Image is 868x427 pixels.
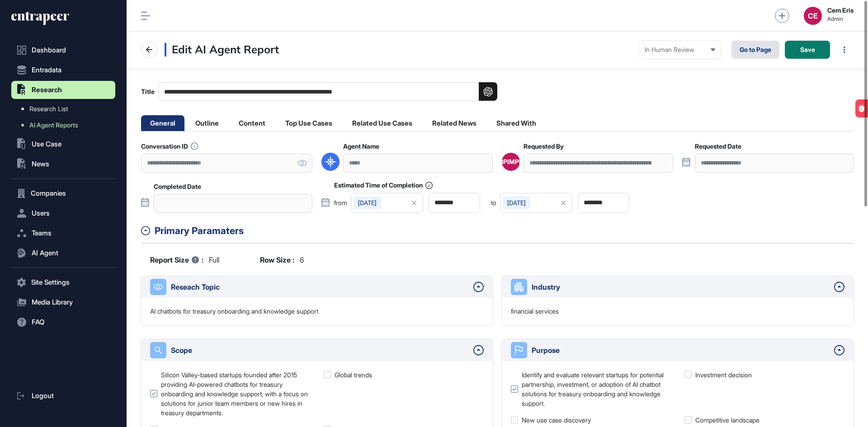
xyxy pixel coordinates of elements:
div: [DATE] [354,197,381,209]
span: Save [800,47,815,53]
div: full [150,254,219,265]
div: Purpose [532,345,830,356]
div: Industry [532,282,830,292]
label: Estimated Time of Completion [334,182,433,189]
span: from [334,200,347,206]
label: Requested By [524,143,564,150]
button: Entradata [11,61,115,79]
a: AI Agent Reports [16,117,115,133]
span: Research List [29,105,68,113]
span: Companies [31,190,66,197]
label: Requested Date [695,143,741,150]
button: Media Library [11,293,115,311]
li: Top Use Cases [276,115,341,131]
label: Title [141,82,497,101]
button: CE [804,7,822,25]
button: Use Case [11,135,115,153]
input: Title [158,82,497,101]
label: Completed Date [154,183,201,190]
b: Row Size : [260,254,294,265]
div: In Human Review [645,46,715,53]
span: Research [32,86,62,94]
span: Site Settings [31,279,70,286]
li: Outline [186,115,228,131]
li: Related Use Cases [343,115,421,131]
div: Investment decision [695,370,752,380]
span: AI Agent [32,249,58,257]
span: Entradata [32,66,61,74]
button: Users [11,204,115,222]
a: Go to Page [731,41,779,59]
button: Companies [11,184,115,202]
strong: Cem Eris [827,7,854,14]
b: Report Size : [150,254,203,265]
div: Competitive landscape [695,415,759,425]
li: Shared With [487,115,545,131]
span: Teams [32,230,52,237]
h3: Edit AI Agent Report [165,43,279,56]
button: Teams [11,224,115,242]
div: 6 [260,254,304,265]
button: Save [785,41,830,59]
span: FAQ [32,319,44,326]
label: Agent Name [343,143,379,150]
button: News [11,155,115,173]
span: to [491,200,496,206]
button: Site Settings [11,273,115,291]
p: financial services [511,307,559,316]
div: Scope [171,345,469,356]
div: Identify and evaluate relevant startups for potential partnership, investment, or adoption of AI ... [522,370,671,408]
span: Logout [32,392,54,399]
button: FAQ [11,313,115,331]
button: Research [11,81,115,99]
div: [DATE] [503,197,530,209]
span: Users [32,210,50,217]
span: News [32,160,49,168]
div: Silicon Valley-based startups founded after 2015 providing AI-powered chatbots for treasury onboa... [161,370,310,418]
label: Conversation ID [141,142,198,150]
div: New use case discovery [522,415,591,425]
li: Related News [423,115,486,131]
li: Content [230,115,274,131]
span: Use Case [32,141,61,148]
a: Research List [16,101,115,117]
li: General [141,115,184,131]
span: Admin [827,16,854,22]
div: Primary Paramaters [155,224,854,238]
div: Global trends [335,370,372,380]
span: Dashboard [32,47,66,54]
div: Reseach Topic [171,282,469,292]
a: Logout [11,387,115,405]
span: AI Agent Reports [29,122,78,129]
span: Media Library [32,299,73,306]
button: AI Agent [11,244,115,262]
div: IBPIMPM [497,158,525,165]
a: Dashboard [11,41,115,59]
p: AI chatbots for treasury onboarding and knowledge support [150,307,318,316]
